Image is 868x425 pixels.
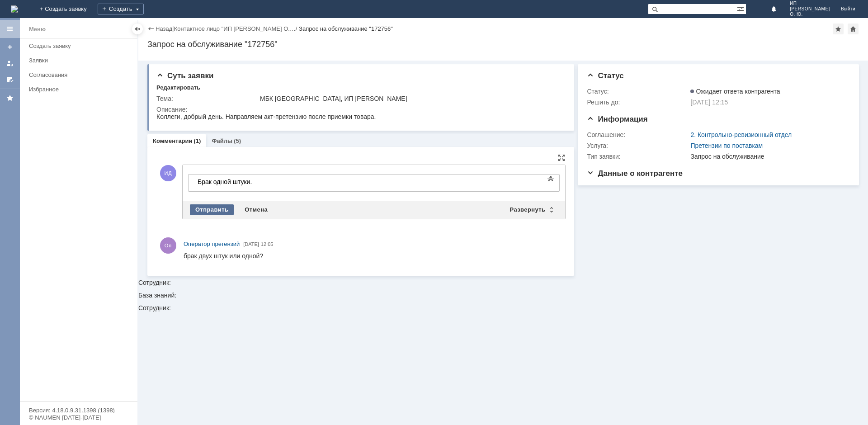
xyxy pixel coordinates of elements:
[184,240,240,249] a: Оператор претензий
[690,99,728,106] span: [DATE] 12:15
[156,106,563,113] div: Описание:
[25,68,136,82] a: Согласования
[234,137,241,144] div: (5)
[690,142,763,149] a: Претензии по поставкам
[587,115,647,123] span: Информация
[11,5,18,13] img: logo
[29,71,132,78] div: Согласования
[174,25,299,32] div: /
[156,84,200,91] div: Редактировать
[3,56,17,71] a: Мои заявки
[587,169,683,178] span: Данные о контрагенте
[153,137,193,144] a: Комментарии
[132,24,143,34] div: Скрыть меню
[172,25,174,32] div: |
[25,53,136,67] a: Заявки
[587,131,689,138] div: Соглашение:
[184,241,240,247] span: Оператор претензий
[299,25,393,32] div: Запрос на обслуживание "172756"
[138,305,868,311] div: Сотрудник:
[243,241,259,247] span: [DATE]
[212,137,232,144] a: Файлы
[29,407,128,413] div: Версия: 4.18.0.9.31.1398 (1398)
[558,154,565,161] div: На всю страницу
[545,173,556,184] span: Показать панель инструментов
[260,95,561,102] div: МБК [GEOGRAPHIC_DATA], ИП [PERSON_NAME]
[194,137,201,144] div: (1)
[587,71,623,80] span: Статус
[156,71,213,80] span: Суть заявки
[29,86,122,93] div: Избранное
[690,153,845,160] div: Запрос на обслуживание
[4,4,132,11] div: Брак одной штуки.
[29,42,132,49] div: Создать заявку
[11,5,18,13] a: Перейти на домашнюю страницу
[3,72,17,87] a: Мои согласования
[690,88,780,95] span: Ожидает ответа контрагента
[25,39,136,53] a: Создать заявку
[790,1,830,6] span: ИП
[156,95,258,102] div: Тема:
[3,40,17,54] a: Создать заявку
[138,292,868,298] div: База знаний:
[98,4,144,14] div: Создать
[29,415,128,420] div: © NAUMEN [DATE]-[DATE]
[147,40,859,49] div: Запрос на обслуживание "172756"
[29,24,46,35] div: Меню
[174,25,296,32] a: Контактное лицо "ИП [PERSON_NAME] О.…
[29,57,132,64] div: Заявки
[138,61,868,286] div: Сотрудник:
[790,12,830,17] span: О. Ю.
[737,4,746,13] span: Расширенный поиск
[160,165,176,181] span: ИД
[690,131,792,138] a: 2. Контрольно-ревизионный отдел
[833,24,844,34] div: Добавить в избранное
[156,25,172,32] a: Назад
[848,24,859,34] div: Сделать домашней страницей
[587,142,689,149] div: Услуга:
[261,241,274,247] span: 12:05
[587,153,689,160] div: Тип заявки:
[587,88,689,95] div: Статус:
[587,99,689,106] div: Решить до:
[790,6,830,12] span: [PERSON_NAME]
